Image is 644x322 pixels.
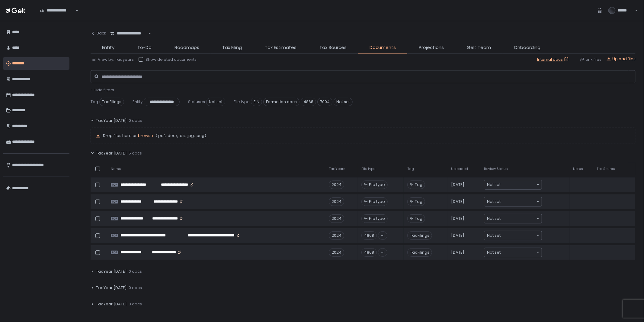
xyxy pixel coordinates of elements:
[501,199,536,205] input: Search for option
[96,151,127,156] span: Tax Year [DATE]
[378,231,387,240] div: +1
[361,248,377,257] div: 4868
[501,216,536,222] input: Search for option
[188,99,205,105] span: Statuses
[129,301,142,307] span: 0 docs
[75,8,75,14] input: Search for option
[484,248,542,257] div: Search for option
[369,216,385,221] span: File type
[467,44,491,51] span: Gelt Team
[378,248,387,257] div: +1
[370,44,396,51] span: Documents
[137,44,152,51] span: To-Do
[501,182,536,188] input: Search for option
[206,98,225,106] span: Not set
[407,248,432,257] span: Tax Filings
[106,27,151,40] div: Search for option
[415,199,422,204] span: Tag
[407,231,432,240] span: Tax Filings
[111,167,121,171] span: Name
[501,233,536,239] input: Search for option
[573,167,583,171] span: Notes
[407,167,414,171] span: Tag
[361,231,377,240] div: 4868
[129,269,142,274] span: 0 docs
[415,216,422,221] span: Tag
[451,216,464,221] span: [DATE]
[329,231,344,240] div: 2024
[334,98,353,106] span: Not set
[361,167,375,171] span: File type
[129,118,142,123] span: 0 docs
[91,99,98,105] span: Tag
[265,44,296,51] span: Tax Estimates
[484,180,542,189] div: Search for option
[451,233,464,238] span: [DATE]
[222,44,242,51] span: Tax Filing
[129,285,142,291] span: 0 docs
[103,133,630,138] p: Drop files here or
[369,199,385,204] span: File type
[451,199,464,204] span: [DATE]
[133,99,143,105] span: Entity
[154,133,206,138] span: (.pdf, .docx, .xls, .jpg, .png)
[369,182,385,187] span: File type
[537,57,570,62] a: Internal docs
[129,151,142,156] span: 5 docs
[96,301,127,307] span: Tax Year [DATE]
[102,44,114,51] span: Entity
[580,57,601,62] button: Link files
[484,231,542,240] div: Search for option
[329,214,344,223] div: 2024
[484,167,508,171] span: Review Status
[91,87,114,93] button: - Hide filters
[91,87,114,93] span: - Hide filters
[487,199,501,205] span: Not set
[329,197,344,206] div: 2024
[175,44,199,51] span: Roadmaps
[487,216,501,222] span: Not set
[487,233,501,239] span: Not set
[91,31,106,36] div: Back
[301,98,316,106] span: 4868
[319,44,347,51] span: Tax Sources
[92,57,134,62] button: View by: Tax years
[96,269,127,274] span: Tax Year [DATE]
[487,249,501,255] span: Not set
[451,167,468,171] span: Uploaded
[484,197,542,206] div: Search for option
[263,98,300,106] span: Formation docs
[234,99,250,105] span: File type
[419,44,444,51] span: Projections
[329,167,345,171] span: Tax Years
[138,133,153,138] button: browse
[501,249,536,255] input: Search for option
[514,44,540,51] span: Onboarding
[329,248,344,257] div: 2024
[597,167,615,171] span: Tax Source
[251,98,262,106] span: EIN
[96,118,127,123] span: Tax Year [DATE]
[96,285,127,291] span: Tax Year [DATE]
[99,98,124,106] span: Tax Filings
[415,182,422,187] span: Tag
[484,214,542,223] div: Search for option
[451,250,464,255] span: [DATE]
[487,182,501,188] span: Not set
[317,98,332,106] span: 7004
[451,182,464,187] span: [DATE]
[36,4,78,17] div: Search for option
[606,56,636,62] button: Upload files
[91,27,106,39] button: Back
[329,181,344,189] div: 2024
